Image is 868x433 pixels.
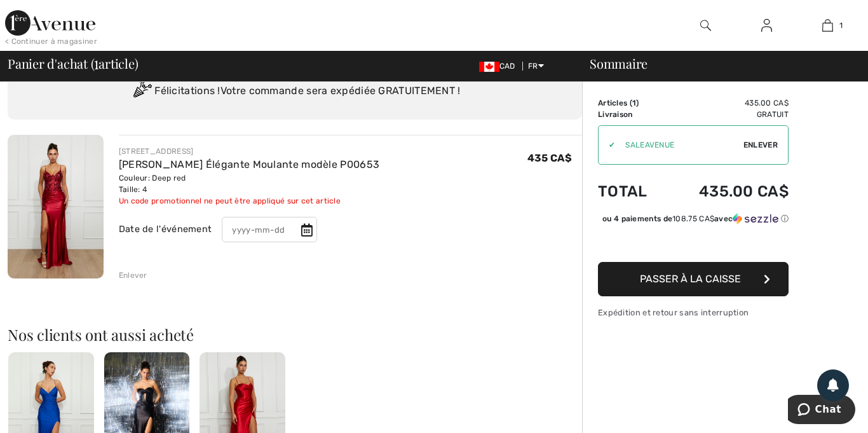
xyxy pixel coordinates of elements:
button: Passer à la caisse [598,262,789,296]
td: Gratuit [665,109,789,120]
img: Congratulation2.svg [129,79,154,104]
span: 108.75 CA$ [672,214,714,223]
img: recherche [700,18,711,33]
div: ✔ [599,139,615,151]
td: Livraison [598,109,665,120]
a: 1 [797,18,857,33]
div: Expédition et retour sans interruption [598,306,789,319]
input: Code promo [615,126,743,164]
img: Sezzle [733,213,778,224]
div: Un code promotionnel ne peut être appliqué sur cet article [119,195,380,207]
span: Enlever [743,139,778,151]
span: CAD [479,62,520,71]
div: Sommaire [574,57,860,70]
span: FR [528,62,544,71]
span: Passer à la caisse [640,273,741,285]
td: Total [598,170,665,213]
div: Enlever [119,270,147,281]
img: Robe Longue Élégante Moulante modèle P00653 [8,135,104,278]
h2: Nos clients ont aussi acheté [8,327,582,342]
div: ou 4 paiements de avec [602,213,789,224]
span: 1 [839,20,843,31]
div: Date de l'événement [119,223,212,237]
img: Canadian Dollar [479,62,499,72]
input: yyyy-mm-dd [222,217,317,242]
span: 1 [94,54,98,71]
div: [STREET_ADDRESS] [119,146,380,157]
img: Mes infos [761,18,772,33]
td: 435.00 CA$ [665,170,789,213]
div: ou 4 paiements de108.75 CA$avecSezzle Cliquez pour en savoir plus sur Sezzle [598,213,789,229]
td: 435.00 CA$ [665,97,789,109]
iframe: PayPal-paypal [598,229,789,258]
span: Panier d'achat ( article) [8,57,139,70]
div: < Continuer à magasiner [5,36,97,47]
span: 1 [632,99,636,107]
img: 1ère Avenue [5,10,95,36]
div: Félicitations ! Votre commande sera expédiée GRATUITEMENT ! [23,79,567,104]
td: Articles ( ) [598,97,665,109]
img: Mon panier [822,18,833,33]
div: Couleur: Deep red Taille: 4 [119,172,380,195]
iframe: Ouvre un widget dans lequel vous pouvez chatter avec l’un de nos agents [788,395,855,427]
a: [PERSON_NAME] Élégante Moulante modèle P00653 [119,158,380,170]
span: 435 CA$ [527,152,572,164]
a: Se connecter [751,18,782,34]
